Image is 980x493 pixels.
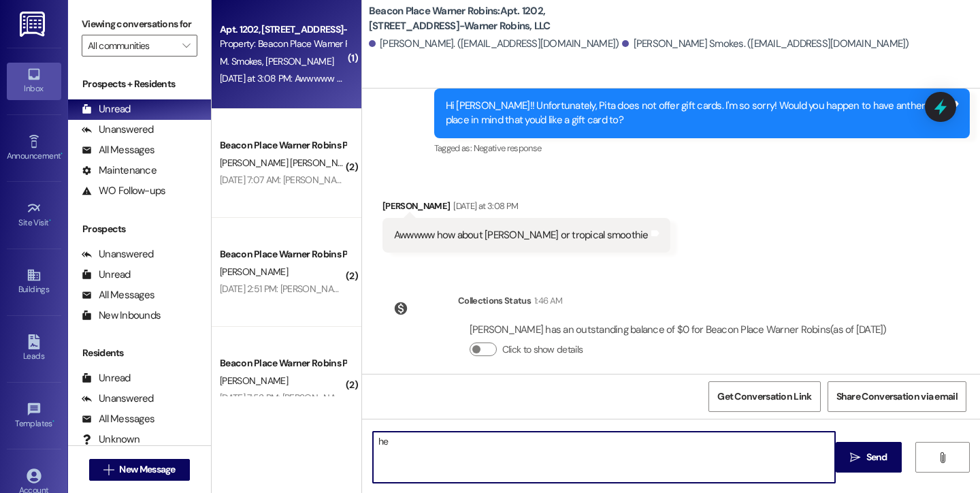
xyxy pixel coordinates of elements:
[531,293,562,308] div: 1:46 AM
[220,55,265,67] span: M. Smokes
[220,283,348,295] div: [DATE] 2:51 PM: [PERSON_NAME]
[103,464,114,475] i: 
[82,163,157,178] div: Maintenance
[373,432,835,483] textarea: he
[622,37,909,51] div: [PERSON_NAME] Smokes. ([EMAIL_ADDRESS][DOMAIN_NAME])
[7,330,61,367] a: Leads
[119,462,175,477] span: New Message
[836,442,902,473] button: Send
[220,72,530,84] div: [DATE] at 3:08 PM: Awwwww how about [PERSON_NAME] or tropical smoothie
[220,22,346,37] div: Apt. 1202, [STREET_ADDRESS]-Warner Robins, LLC
[88,35,176,57] input: All communities
[369,4,641,33] b: Beacon Place Warner Robins: Apt. 1202, [STREET_ADDRESS]-Warner Robins, LLC
[82,288,154,302] div: All Messages
[458,293,531,308] div: Collections Status
[7,197,61,234] a: Site Visit •
[7,264,61,300] a: Buildings
[502,343,583,357] label: Click to show details
[89,459,190,481] button: New Message
[182,40,190,51] i: 
[61,149,63,159] span: •
[82,102,131,116] div: Unread
[937,452,947,463] i: 
[474,142,542,154] span: Negative response
[369,37,619,51] div: [PERSON_NAME]. ([EMAIL_ADDRESS][DOMAIN_NAME])
[220,37,346,51] div: Property: Beacon Place Warner Robins
[68,346,211,360] div: Residents
[82,247,154,261] div: Unanswered
[68,77,211,91] div: Prospects + Residents
[82,14,197,35] label: Viewing conversations for
[220,174,351,186] div: [DATE] 7:07 AM: [PERSON_NAME]
[850,452,860,463] i: 
[220,157,358,169] span: [PERSON_NAME] [PERSON_NAME]
[836,389,958,404] span: Share Conversation via email
[68,222,211,236] div: Prospects
[394,228,649,242] div: Awwwww how about [PERSON_NAME] or tropical smoothie
[7,63,61,99] a: Inbox
[82,412,154,426] div: All Messages
[717,389,811,404] span: Get Conversation Link
[828,381,966,412] button: Share Conversation via email
[7,398,61,434] a: Templates •
[49,216,51,225] span: •
[265,55,333,67] span: [PERSON_NAME]
[82,123,154,137] div: Unanswered
[20,12,48,37] img: ResiDesk Logo
[220,356,346,370] div: Beacon Place Warner Robins Prospect
[82,432,140,447] div: Unknown
[382,199,670,218] div: [PERSON_NAME]
[82,184,165,198] div: WO Follow-ups
[82,268,131,282] div: Unread
[82,392,154,406] div: Unanswered
[434,138,970,158] div: Tagged as:
[866,450,887,464] span: Send
[52,417,54,426] span: •
[446,99,948,128] div: Hi [PERSON_NAME]!! Unfortunately, Pita does not offer gift cards. I'm so sorry! Would you happen ...
[220,375,288,387] span: [PERSON_NAME]
[708,381,820,412] button: Get Conversation Link
[82,308,161,323] div: New Inbounds
[220,138,346,153] div: Beacon Place Warner Robins Prospect
[82,371,131,385] div: Unread
[82,143,154,157] div: All Messages
[450,199,518,213] div: [DATE] at 3:08 PM
[220,247,346,261] div: Beacon Place Warner Robins Prospect
[470,323,887,337] div: [PERSON_NAME] has an outstanding balance of $0 for Beacon Place Warner Robins (as of [DATE])
[220,392,350,404] div: [DATE] 7:52 PM: [PERSON_NAME]
[220,266,288,278] span: [PERSON_NAME]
